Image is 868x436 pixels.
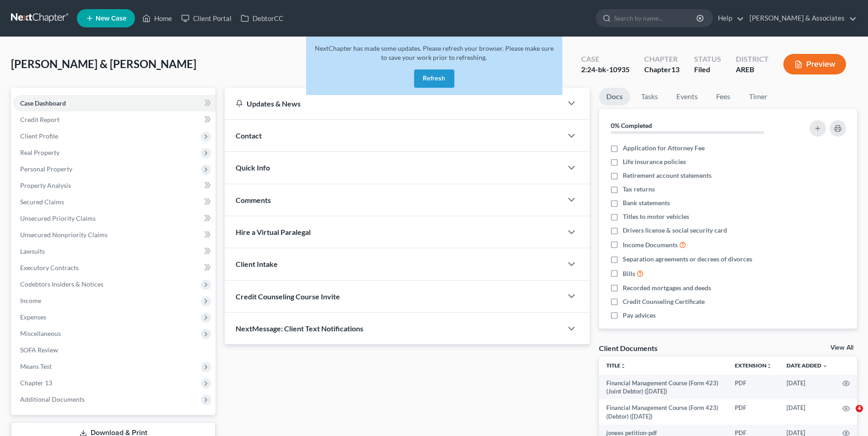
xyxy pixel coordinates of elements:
[735,362,772,369] a: Extensionunfold_more
[669,88,705,106] a: Events
[20,99,66,107] span: Case Dashboard
[13,95,216,112] a: Case Dashboard
[614,10,698,27] input: Search by name...
[20,214,96,222] span: Unsecured Priority Claims
[783,54,846,74] button: Preview
[20,395,85,403] span: Additional Documents
[20,198,64,206] span: Secured Claims
[623,283,711,292] span: Recorded mortgages and deeds
[20,346,58,354] span: SOFA Review
[611,122,652,129] strong: 0% Completed
[13,194,216,210] a: Secured Claims
[606,362,626,369] a: Titleunfold_more
[13,210,216,227] a: Unsecured Priority Claims
[20,379,52,387] span: Chapter 13
[20,297,41,304] span: Income
[742,88,775,106] a: Timer
[623,269,635,278] span: Bills
[236,163,270,172] span: Quick Info
[13,112,216,128] a: Credit Report
[599,343,658,353] div: Client Documents
[623,240,678,250] span: Income Documents
[20,132,58,140] span: Client Profile
[13,243,216,260] a: Lawsuits
[96,15,126,22] span: New Case
[138,10,177,27] a: Home
[623,185,655,194] span: Tax returns
[13,260,216,276] a: Executory Contracts
[13,342,216,358] a: SOFA Review
[599,399,728,425] td: Financial Management Course (Form 423) (Debtor) ([DATE])
[709,88,738,106] a: Fees
[13,227,216,243] a: Unsecured Nonpriority Claims
[599,375,728,400] td: Financial Management Course (Form 423) (Joint Debtor) ([DATE])
[856,405,863,412] span: 4
[623,157,686,166] span: Life insurance policies
[623,212,689,221] span: Titles to motor vehicles
[787,362,828,369] a: Date Added expand_more
[623,311,656,320] span: Pay advices
[20,313,46,321] span: Expenses
[694,64,721,75] div: Filed
[644,54,679,64] div: Chapter
[236,324,363,333] span: NextMessage: Client Text Notifications
[177,10,236,27] a: Client Portal
[13,177,216,194] a: Property Analysis
[620,363,626,369] i: unfold_more
[581,54,630,64] div: Case
[745,10,857,27] a: [PERSON_NAME] & Associates
[623,255,752,264] span: Separation agreements or decrees of divorces
[236,292,340,301] span: Credit Counseling Course Invite
[728,375,779,400] td: PDF
[623,297,705,306] span: Credit Counseling Certificate
[315,44,554,61] span: NextChapter has made some updates. Please refresh your browser. Please make sure to save your wor...
[623,171,712,180] span: Retirement account statements
[414,69,454,88] button: Refresh
[830,345,853,351] a: View All
[11,57,196,70] span: [PERSON_NAME] & [PERSON_NAME]
[713,10,744,27] a: Help
[20,247,45,255] span: Lawsuits
[236,131,262,140] span: Contact
[20,149,59,156] span: Real Property
[20,116,59,123] span: Credit Report
[634,88,665,106] a: Tasks
[766,363,772,369] i: unfold_more
[20,264,79,271] span: Executory Contracts
[20,280,103,288] span: Codebtors Insiders & Notices
[20,330,61,337] span: Miscellaneous
[623,144,705,153] span: Application for Attorney Fee
[20,181,71,189] span: Property Analysis
[236,99,551,108] div: Updates & News
[623,198,670,207] span: Bank statements
[694,54,721,64] div: Status
[20,231,108,239] span: Unsecured Nonpriority Claims
[736,54,769,64] div: District
[599,88,630,106] a: Docs
[644,64,679,75] div: Chapter
[671,65,679,74] span: 13
[728,399,779,425] td: PDF
[236,10,288,27] a: DebtorCC
[236,260,278,268] span: Client Intake
[236,228,311,236] span: Hire a Virtual Paralegal
[779,375,835,400] td: [DATE]
[20,165,72,173] span: Personal Property
[236,196,271,204] span: Comments
[779,399,835,425] td: [DATE]
[623,226,727,235] span: Drivers license & social security card
[837,405,859,427] iframe: Intercom live chat
[581,64,630,75] div: 2:24-bk-10935
[20,362,52,370] span: Means Test
[736,64,769,75] div: AREB
[822,363,828,369] i: expand_more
